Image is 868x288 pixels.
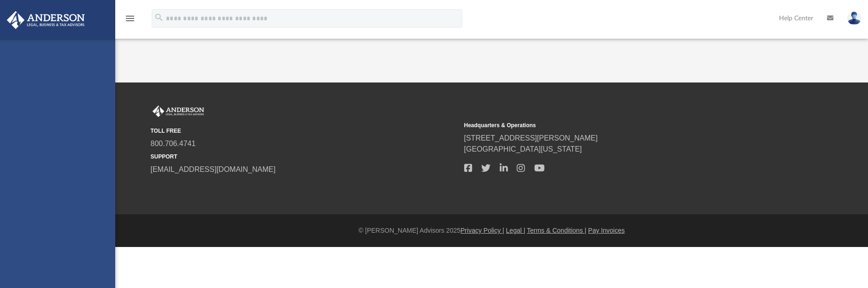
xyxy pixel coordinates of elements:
[506,227,526,234] a: Legal |
[527,227,586,234] a: Terms & Conditions |
[461,227,504,234] a: Privacy Policy |
[151,106,206,118] img: Anderson Advisors Platinum Portal
[124,13,136,24] i: menu
[151,127,458,135] small: TOLL FREE
[115,226,868,235] div: © [PERSON_NAME] Advisors 2025
[154,12,164,23] i: search
[151,165,276,173] a: [EMAIL_ADDRESS][DOMAIN_NAME]
[124,18,136,24] a: menu
[464,121,771,129] small: Headquarters & Operations
[464,145,582,153] a: [GEOGRAPHIC_DATA][US_STATE]
[151,153,458,161] small: SUPPORT
[4,11,88,29] img: Anderson Advisors Platinum Portal
[464,134,598,142] a: [STREET_ADDRESS][PERSON_NAME]
[151,140,196,147] a: 800.706.4741
[588,227,625,234] a: Pay Invoices
[847,12,861,25] img: User Pic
